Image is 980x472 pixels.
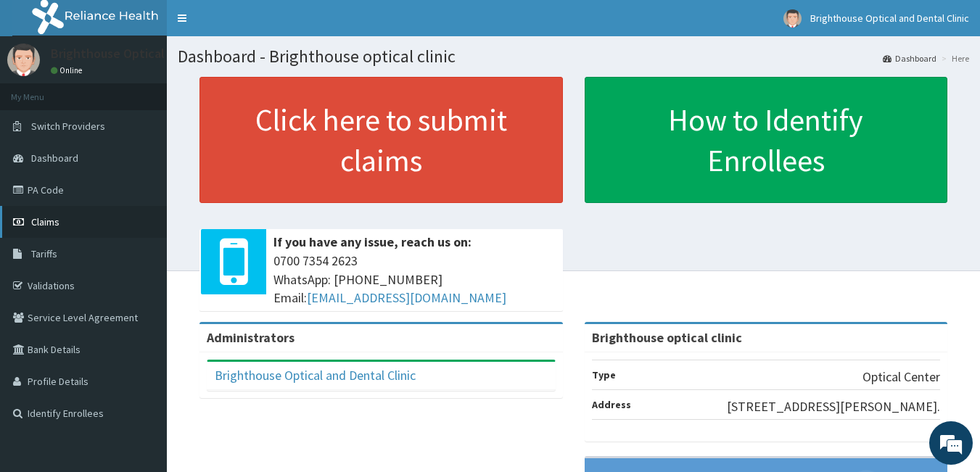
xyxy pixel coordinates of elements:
span: Dashboard [31,152,78,165]
span: 0700 7354 2623 WhatsApp: [PHONE_NUMBER] Email: [273,252,556,307]
b: Administrators [207,329,295,346]
h1: Dashboard - Brighthouse optical clinic [178,47,969,66]
a: [EMAIL_ADDRESS][DOMAIN_NAME] [307,289,506,306]
li: Here [938,52,969,65]
span: Claims [31,215,59,228]
a: How to Identify Enrollees [585,77,948,203]
a: Dashboard [883,52,936,65]
span: Switch Providers [31,120,105,133]
b: Type [592,368,616,381]
img: d_794563401_company_1708531726252_794563401 [27,73,59,109]
a: Online [51,65,86,75]
b: Address [592,398,631,411]
p: [STREET_ADDRESS][PERSON_NAME]. [727,397,940,416]
a: Brighthouse Optical and Dental Clinic [215,367,416,384]
img: User Image [783,9,802,28]
textarea: Type your message and hit 'Enter' [7,316,276,367]
strong: Brighthouse optical clinic [592,329,742,346]
span: Tariffs [31,247,57,260]
a: Click here to submit claims [199,77,563,203]
div: Chat with us now [75,81,244,100]
span: Brighthouse Optical and Dental Clinic [810,12,969,25]
img: User Image [7,44,40,76]
div: Minimize live chat window [238,7,273,42]
p: Optical Center [862,368,940,386]
span: We're online! [84,143,200,289]
p: Brighthouse Optical and Dental Clinic [51,47,263,60]
b: If you have any issue, reach us on: [273,233,472,250]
